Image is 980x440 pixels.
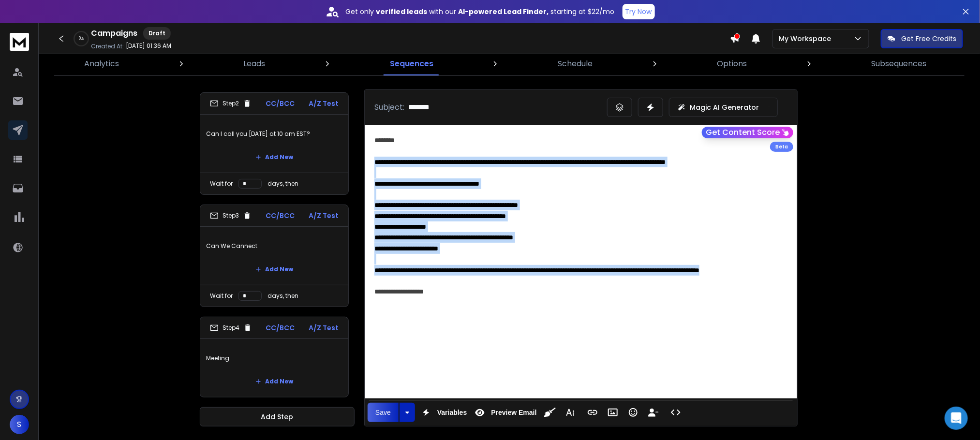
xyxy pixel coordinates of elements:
[625,7,652,16] p: Try Now
[78,52,125,75] a: Analytics
[206,233,342,260] p: Can We Cannect
[210,180,233,188] p: Wait for
[266,323,295,333] p: CC/BCC
[866,52,933,75] a: Subsequences
[644,403,663,422] button: Insert Unsubscribe Link
[266,211,295,220] p: CC/BCC
[881,29,963,48] button: Get Free Credits
[10,415,29,434] button: S
[624,403,642,422] button: Emoticons
[91,28,137,39] h1: Campaigns
[711,52,753,75] a: Options
[346,7,615,16] p: Get only with our starting at $22/mo
[248,260,301,279] button: Add New
[770,142,793,152] div: Beta
[368,403,399,422] button: Save
[561,403,579,422] button: More Text
[200,317,349,397] li: Step4CC/BCCA/Z TestMeetingAdd New
[10,33,29,51] img: logo
[210,323,252,332] div: Step 4
[669,98,778,117] button: Magic AI Generator
[267,292,298,300] p: days, then
[143,27,171,40] div: Draft
[309,211,339,220] p: A/Z Test
[248,372,301,391] button: Add New
[309,99,339,108] p: A/Z Test
[200,407,355,426] button: Add Step
[266,99,295,108] p: CC/BCC
[435,409,469,417] span: Variables
[471,403,538,422] button: Preview Email
[702,127,793,138] button: Get Content Score
[200,205,349,307] li: Step3CC/BCCA/Z TestCan We CannectAdd NewWait fordays, then
[248,147,301,167] button: Add New
[945,407,968,430] div: Open Intercom Messenger
[558,58,593,70] p: Schedule
[390,58,433,70] p: Sequences
[206,120,342,147] p: Can I call you [DATE] at 10 am EST?
[690,103,759,112] p: Magic AI Generator
[376,7,428,16] strong: verified leads
[552,52,598,75] a: Schedule
[238,52,271,75] a: Leads
[583,403,602,422] button: Insert Link (Ctrl+K)
[126,42,171,50] p: [DATE] 01:36 AM
[206,345,342,372] p: Meeting
[210,99,252,108] div: Step 2
[779,34,835,44] p: My Workspace
[872,58,927,70] p: Subsequences
[210,211,252,220] div: Step 3
[541,403,559,422] button: Clean HTML
[91,43,124,50] p: Created At:
[200,92,349,195] li: Step2CC/BCCA/Z TestCan I call you [DATE] at 10 am EST?Add NewWait fordays, then
[210,292,233,300] p: Wait for
[459,7,549,16] strong: AI-powered Lead Finder,
[417,403,469,422] button: Variables
[374,102,404,113] p: Subject:
[267,180,298,188] p: days, then
[901,34,956,44] p: Get Free Credits
[667,403,685,422] button: Code View
[489,409,538,417] span: Preview Email
[384,52,439,75] a: Sequences
[309,323,339,333] p: A/Z Test
[604,403,622,422] button: Insert Image (Ctrl+P)
[79,36,84,42] p: 0 %
[717,58,747,70] p: Options
[244,58,266,70] p: Leads
[84,58,119,70] p: Analytics
[623,4,655,19] button: Try Now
